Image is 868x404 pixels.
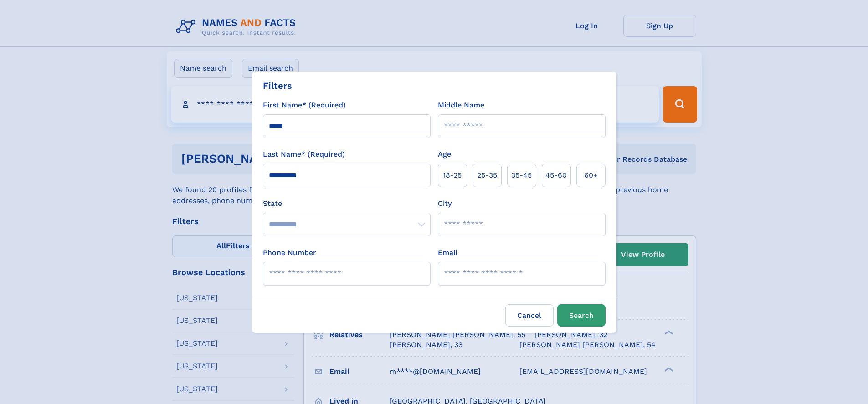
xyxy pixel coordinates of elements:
div: Filters [263,79,292,92]
span: 25‑35 [477,170,497,181]
span: 18‑25 [443,170,462,181]
label: First Name* (Required) [263,100,346,111]
label: Email [438,247,457,258]
label: State [263,198,431,209]
label: Age [438,149,451,160]
label: City [438,198,452,209]
span: 60+ [584,170,598,181]
label: Cancel [505,304,554,327]
label: Last Name* (Required) [263,149,345,160]
span: 35‑45 [511,170,532,181]
label: Phone Number [263,247,316,258]
button: Search [557,304,606,327]
label: Middle Name [438,100,484,111]
span: 45‑60 [545,170,567,181]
